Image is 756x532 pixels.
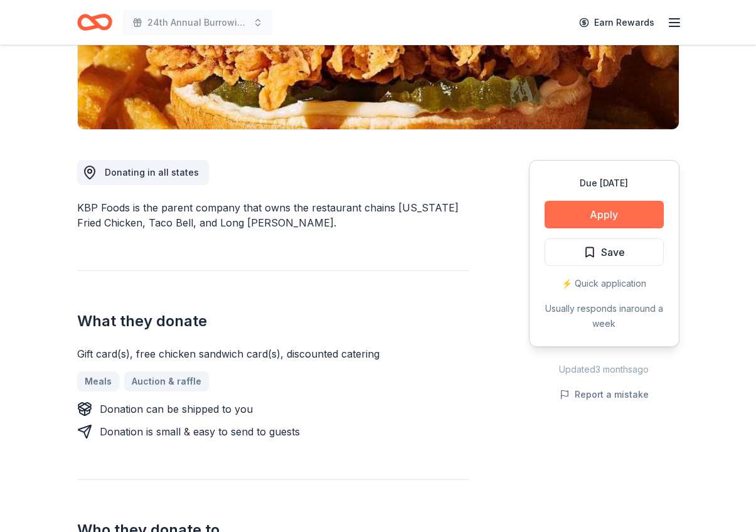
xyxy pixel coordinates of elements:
[147,15,248,30] span: 24th Annual Burrowing Owl Festival and on-line auction
[601,244,625,260] span: Save
[545,201,664,228] button: Apply
[545,238,664,266] button: Save
[100,402,253,417] div: Donation can be shipped to you
[560,387,649,402] button: Report a mistake
[77,8,112,37] a: Home
[545,176,664,191] div: Due [DATE]
[545,276,664,291] div: ⚡️ Quick application
[77,346,469,361] div: Gift card(s), free chicken sandwich card(s), discounted catering
[529,362,679,377] div: Updated 3 months ago
[105,167,199,178] span: Donating in all states
[122,10,273,35] button: 24th Annual Burrowing Owl Festival and on-line auction
[124,371,209,391] a: Auction & raffle
[77,200,469,230] div: KBP Foods is the parent company that owns the restaurant chains [US_STATE] Fried Chicken, Taco Be...
[572,11,662,34] a: Earn Rewards
[77,311,469,331] h2: What they donate
[545,301,664,331] div: Usually responds in around a week
[77,371,119,391] a: Meals
[100,424,300,439] div: Donation is small & easy to send to guests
